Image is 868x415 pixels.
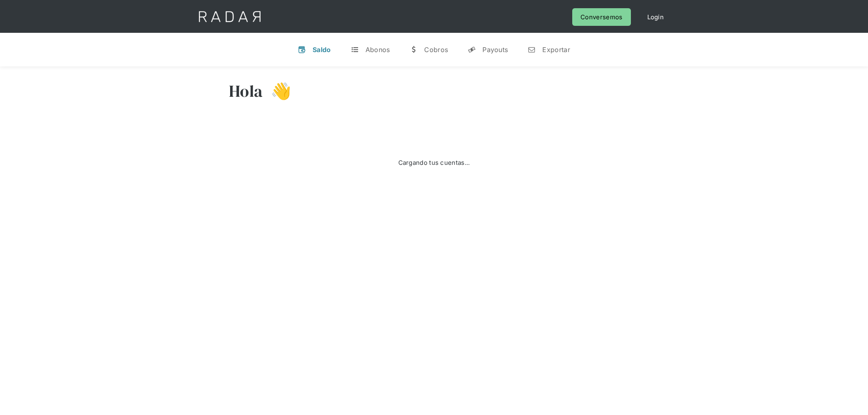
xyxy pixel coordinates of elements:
[409,46,418,54] div: w
[365,46,390,54] div: Abonos
[424,46,448,54] div: Cobros
[263,81,291,101] h3: 👋
[298,46,306,54] div: v
[528,46,536,54] div: n
[572,8,630,26] a: Conversemos
[313,46,331,54] div: Saldo
[229,81,263,101] h3: Hola
[351,46,359,54] div: t
[482,46,508,54] div: Payouts
[639,8,672,26] a: Login
[398,157,470,168] div: Cargando tus cuentas...
[468,46,476,54] div: y
[542,46,570,54] div: Exportar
